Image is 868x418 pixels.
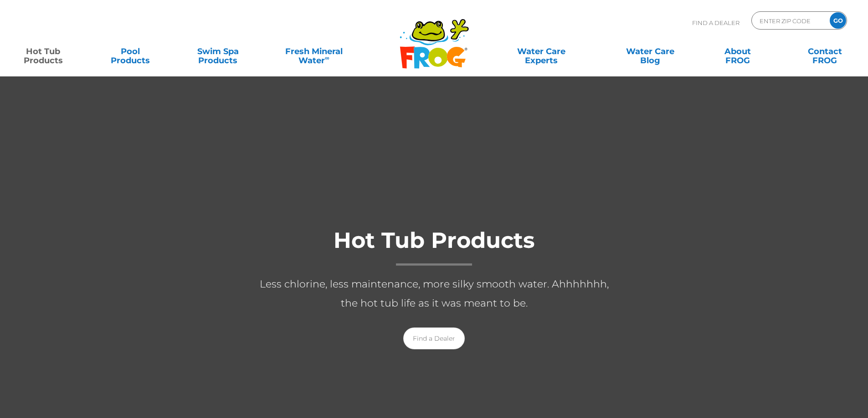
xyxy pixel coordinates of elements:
[830,12,846,29] input: GO
[704,42,771,60] a: AboutFROG
[9,42,77,60] a: Hot TubProducts
[252,228,616,266] h1: Hot Tub Products
[486,42,596,60] a: Water CareExperts
[184,42,252,60] a: Swim SpaProducts
[252,275,616,313] p: Less chlorine, less maintenance, more silky smooth water. Ahhhhhhh, the hot tub life as it was me...
[616,42,684,60] a: Water CareBlog
[692,11,740,34] p: Find A Dealer
[271,42,356,60] a: Fresh MineralWater∞
[403,327,465,349] a: Find a Dealer
[97,42,164,60] a: PoolProducts
[325,54,329,61] sup: ∞
[759,14,820,27] input: Zip Code Form
[791,42,859,60] a: ContactFROG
